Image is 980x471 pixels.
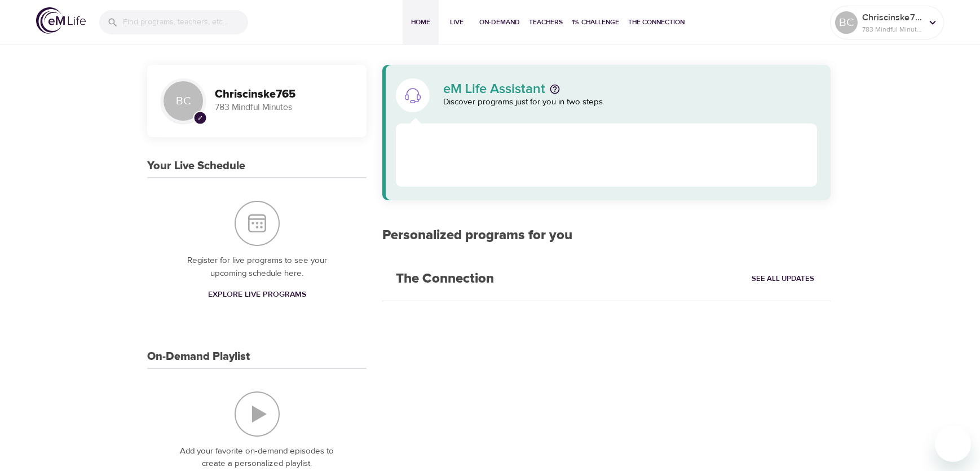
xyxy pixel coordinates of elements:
[170,254,344,280] p: Register for live programs to see your upcoming schedule here.
[382,257,507,301] h2: The Connection
[443,16,470,28] span: Live
[147,350,250,363] h3: On-Demand Playlist
[752,272,814,285] span: See All Updates
[835,11,858,34] div: BC
[407,16,434,28] span: Home
[862,24,922,34] p: 783 Mindful Minutes
[36,7,86,34] img: logo
[404,86,422,104] img: eM Life Assistant
[215,101,353,114] p: 783 Mindful Minutes
[235,201,280,246] img: Your Live Schedule
[235,391,280,437] img: On-Demand Playlist
[443,82,545,96] p: eM Life Assistant
[935,426,971,462] iframe: Button to launch messaging window
[443,96,817,109] p: Discover programs just for you in two steps
[170,445,344,470] p: Add your favorite on-demand episodes to create a personalized playlist.
[382,227,831,244] h2: Personalized programs for you
[749,270,817,288] a: See All Updates
[215,88,353,101] h3: Chriscinske765
[862,11,922,24] p: Chriscinske765
[479,16,520,28] span: On-Demand
[161,78,206,124] div: BC
[628,16,685,28] span: The Connection
[572,16,619,28] span: 1% Challenge
[123,10,248,34] input: Find programs, teachers, etc...
[208,288,306,302] span: Explore Live Programs
[147,160,245,173] h3: Your Live Schedule
[529,16,563,28] span: Teachers
[204,284,311,305] a: Explore Live Programs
